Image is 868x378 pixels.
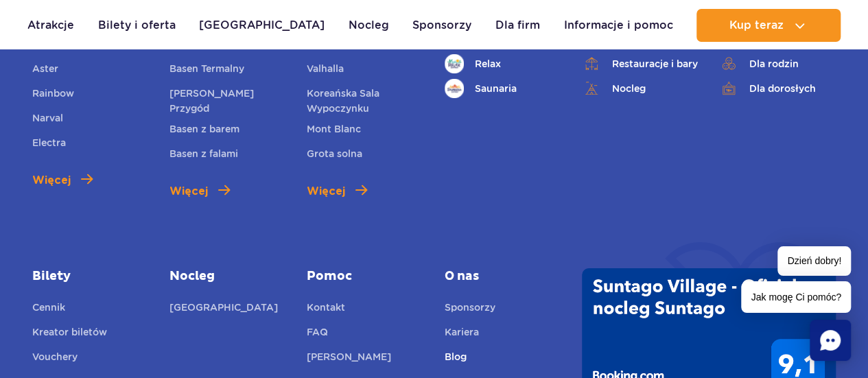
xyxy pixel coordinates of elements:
[32,113,63,123] span: Narval
[307,183,367,200] a: Więcej
[582,54,699,73] a: Restauracje i bary
[445,268,561,285] span: O nas
[169,61,244,80] a: Basen Termalny
[495,9,540,42] a: Dla firm
[719,54,836,73] a: Dla rodzin
[32,86,74,105] a: Rainbow
[307,123,361,134] span: Mont Blanc
[445,79,561,98] a: Saunaria
[32,324,107,344] a: Kreator biletów
[32,110,63,130] a: Narval
[32,172,93,189] a: Więcej
[169,300,278,319] a: [GEOGRAPHIC_DATA]
[32,300,65,319] a: Cennik
[32,349,78,368] a: Vouchery
[169,146,238,165] a: Basen z falami
[32,63,58,74] span: Aster
[810,320,851,361] div: Chat
[719,79,836,98] a: Dla dorosłych
[349,9,389,42] a: Nocleg
[307,183,345,200] span: Więcej
[445,349,467,368] a: Blog
[32,135,66,154] a: Electra
[98,9,176,42] a: Bilety i oferta
[563,9,672,42] a: Informacje i pomoc
[169,121,239,141] a: Basen z barem
[307,146,362,165] a: Grota solna
[741,281,851,313] span: Jak mogę Ci pomóc?
[32,88,74,99] span: Rainbow
[199,9,325,42] a: [GEOGRAPHIC_DATA]
[307,86,423,116] a: Koreańska Sala Wypoczynku
[582,79,699,98] a: Nocleg
[445,300,495,319] a: Sponsorzy
[729,19,783,32] span: Kup teraz
[169,183,230,200] a: Więcej
[307,61,344,80] a: Valhalla
[307,63,344,74] span: Valhalla
[32,268,149,285] a: Bilety
[169,86,286,116] a: [PERSON_NAME] Przygód
[27,9,74,42] a: Atrakcje
[32,172,71,189] span: Więcej
[307,268,423,285] a: Pomoc
[777,246,851,276] span: Dzień dobry!
[307,349,391,368] a: [PERSON_NAME]
[169,268,286,285] a: Nocleg
[307,300,345,319] a: Kontakt
[307,324,328,344] a: FAQ
[696,9,841,42] button: Kup teraz
[445,324,479,344] a: Kariera
[412,9,471,42] a: Sponsorzy
[32,61,58,80] a: Aster
[169,183,208,200] span: Więcej
[445,54,561,73] a: Relax
[307,121,361,141] a: Mont Blanc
